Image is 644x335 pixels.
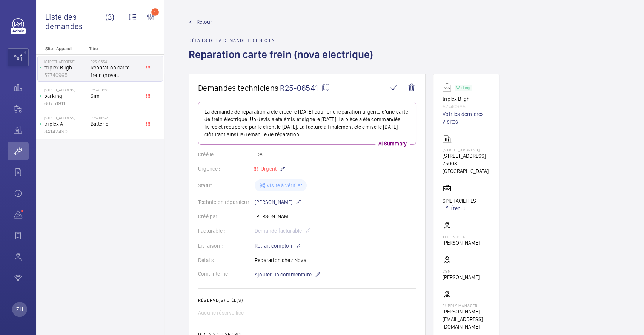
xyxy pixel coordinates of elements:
[91,59,140,64] h2: R25-06541
[91,116,140,120] h2: R25-10524
[91,92,140,100] span: Sim
[443,197,476,205] p: SPIE FACILITIES
[259,166,277,172] span: Urgent
[443,308,490,330] p: [PERSON_NAME][EMAIL_ADDRESS][DOMAIN_NAME]
[443,110,490,125] a: Voir les dernières visites
[443,148,490,152] p: [STREET_ADDRESS]
[280,83,330,93] span: R25-06541
[443,205,476,212] a: Étendu
[197,18,212,26] span: Retour
[189,48,378,74] h1: Reparation carte frein (nova electrique)
[375,140,410,147] p: AI Summary
[91,120,140,128] span: Batterie
[44,128,88,135] p: 84142490
[89,46,139,51] p: Titre
[44,88,88,92] p: [STREET_ADDRESS]
[44,120,88,128] p: triplex A
[16,306,23,313] p: ZH
[91,64,140,79] span: Reparation carte frein (nova electrique)
[204,108,410,138] p: La demande de réparation a été créée le [DATE] pour une réparation urgente d'une carte de frein é...
[198,298,416,303] h2: Réserve(s) liée(s)
[443,103,490,110] p: 57740965
[456,86,470,89] p: Working
[44,59,88,64] p: [STREET_ADDRESS]
[443,273,480,281] p: [PERSON_NAME]
[44,71,88,79] p: 57740965
[36,46,86,51] p: Site - Appareil
[44,64,88,71] p: triplex B igh
[91,88,140,92] h2: R25-08316
[443,160,490,175] p: 75003 [GEOGRAPHIC_DATA]
[44,116,88,120] p: [STREET_ADDRESS]
[443,235,480,239] p: Technicien
[443,269,480,273] p: CSM
[255,241,302,250] p: Retrait comptoir
[198,83,278,93] span: Demandes techniciens
[255,198,301,207] p: [PERSON_NAME]
[443,303,490,308] p: Supply manager
[45,12,105,31] span: Liste des demandes
[44,92,88,100] p: parking
[443,83,455,92] img: elevator.svg
[255,271,312,278] span: Ajouter un commentaire
[443,239,480,247] p: [PERSON_NAME]
[443,95,490,103] p: triplex B igh
[44,100,88,107] p: 60751911
[443,152,490,160] p: [STREET_ADDRESS]
[189,38,378,43] h2: Détails de la demande technicien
